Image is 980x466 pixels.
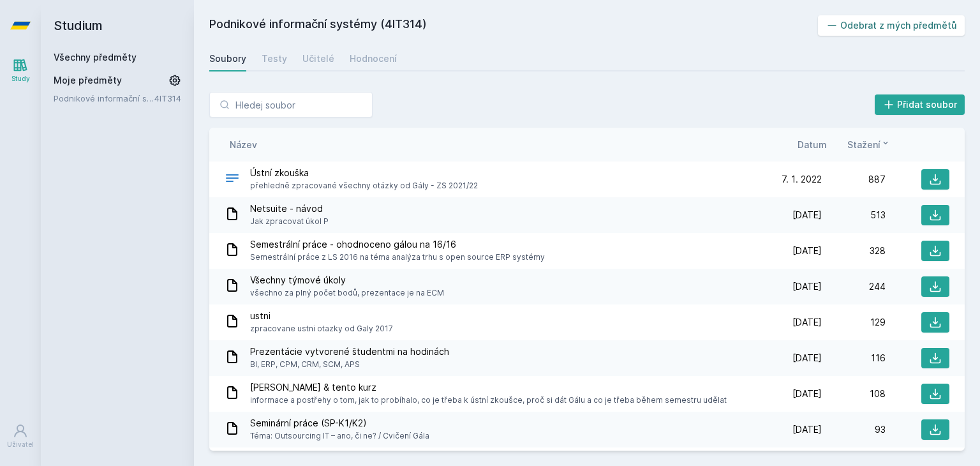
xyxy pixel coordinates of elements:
[209,15,818,36] h2: Podnikové informační systémy (4IT314)
[822,316,886,329] div: 129
[250,287,444,299] span: všechno za plný počet bodů, prezentace je na ECM
[798,138,827,151] button: Datum
[250,358,449,371] span: BI, ERP, CPM, CRM, SCM, APS
[250,167,478,179] span: Ústní zkouška
[250,274,444,287] span: Všechny týmové úkoly
[875,94,965,115] button: Přidat soubor
[250,394,727,407] span: informace a postřehy o tom, jak to probíhalo, co je třeba k ústní zkoušce, proč si dát Gálu a co ...
[250,430,429,442] span: Téma: Outsourcing IT – ano, či ne? / Cvičení Gála
[54,52,137,63] a: Všechny předměty
[250,381,727,394] span: [PERSON_NAME] & tento kurz
[250,322,393,335] span: zpracovane ustni otazky od Galy 2017
[792,244,822,257] span: [DATE]
[250,345,449,358] span: Prezentácie vytvorené študentmi na hodinách
[250,417,429,430] span: Seminární práce (SP-K1/K2)
[262,46,287,71] a: Testy
[11,74,30,84] div: Study
[822,244,886,257] div: 328
[822,423,886,436] div: 93
[792,316,822,329] span: [DATE]
[847,138,880,151] span: Stažení
[250,310,393,322] span: ustni
[209,46,246,71] a: Soubory
[847,138,891,151] button: Stažení
[250,251,545,264] span: Semestrální práce z LS 2016 na téma analýza trhu s open source ERP systémy
[792,423,822,436] span: [DATE]
[782,173,822,186] span: 7. 1. 2022
[350,46,397,71] a: Hodnocení
[818,15,965,36] button: Odebrat z mých předmětů
[350,52,397,65] div: Hodnocení
[792,387,822,400] span: [DATE]
[822,173,886,186] div: 887
[7,440,34,449] div: Uživatel
[822,209,886,222] div: 513
[225,170,240,189] div: .DOCX
[822,387,886,400] div: 108
[230,138,257,151] button: Název
[302,46,334,71] a: Učitelé
[792,280,822,293] span: [DATE]
[262,52,287,65] div: Testy
[250,238,545,251] span: Semestrální práce - ohodnoceno gálou na 16/16
[302,52,334,65] div: Učitelé
[822,280,886,293] div: 244
[209,92,373,117] input: Hledej soubor
[792,352,822,365] span: [DATE]
[54,74,122,87] span: Moje předměty
[792,209,822,222] span: [DATE]
[54,92,154,105] a: Podnikové informační systémy
[250,202,329,215] span: Netsuite - návod
[250,215,329,228] span: Jak zpracovat úkol P
[3,417,38,456] a: Uživatel
[3,51,38,90] a: Study
[822,352,886,365] div: 116
[209,52,246,65] div: Soubory
[250,179,478,192] span: přehledně zpracované všechny otázky od Gály - ZS 2021/22
[154,93,181,103] a: 4IT314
